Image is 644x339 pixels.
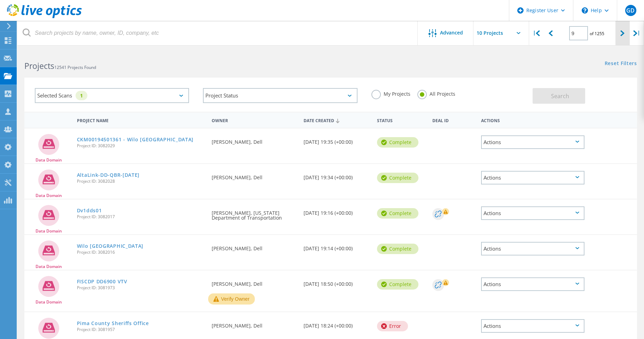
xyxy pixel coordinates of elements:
[300,312,374,335] div: [DATE] 18:24 (+00:00)
[377,208,418,219] div: Complete
[77,321,149,326] a: Pima County Sheriffs Office
[208,293,255,305] button: Verify Owner
[605,61,637,67] a: Reset Filters
[533,88,585,104] button: Search
[300,164,374,187] div: [DATE] 19:34 (+00:00)
[77,137,194,142] a: CKM00194501361 - Wilo [GEOGRAPHIC_DATA]
[77,286,205,290] span: Project ID: 3081973
[440,30,463,35] span: Advanced
[208,113,300,126] div: Owner
[374,113,429,126] div: Status
[300,235,374,258] div: [DATE] 19:14 (+00:00)
[300,199,374,222] div: [DATE] 19:16 (+00:00)
[481,171,584,184] div: Actions
[36,229,62,233] span: Data Domain
[203,88,357,103] div: Project Status
[77,144,205,148] span: Project ID: 3082029
[377,173,418,183] div: Complete
[24,60,54,71] b: Projects
[377,244,418,254] div: Complete
[377,321,408,331] div: Error
[481,242,584,255] div: Actions
[429,113,478,126] div: Deal Id
[36,300,62,304] span: Data Domain
[73,113,208,126] div: Project Name
[77,173,140,178] a: AltaLink-DD-QBR-[DATE]
[77,244,143,249] a: Wilo [GEOGRAPHIC_DATA]
[481,135,584,149] div: Actions
[36,265,62,269] span: Data Domain
[481,319,584,333] div: Actions
[417,90,455,96] label: All Projects
[300,113,374,127] div: Date Created
[7,15,82,19] a: Live Optics Dashboard
[36,158,62,162] span: Data Domain
[54,64,96,70] span: 12541 Projects Found
[478,113,588,126] div: Actions
[377,137,418,148] div: Complete
[300,128,374,151] div: [DATE] 19:35 (+00:00)
[77,279,127,284] a: FISCDP DD6900 VTV
[76,91,87,100] div: 1
[208,235,300,258] div: [PERSON_NAME], Dell
[208,270,300,293] div: [PERSON_NAME], Dell
[36,194,62,198] span: Data Domain
[590,31,604,37] span: of 1255
[371,90,410,96] label: My Projects
[481,206,584,220] div: Actions
[77,215,205,219] span: Project ID: 3082017
[208,312,300,335] div: [PERSON_NAME], Dell
[551,92,569,100] span: Search
[208,164,300,187] div: [PERSON_NAME], Dell
[582,7,588,14] svg: \n
[17,21,418,45] input: Search projects by name, owner, ID, company, etc
[35,88,189,103] div: Selected Scans
[77,250,205,254] span: Project ID: 3082016
[529,21,543,46] div: |
[77,208,102,213] a: Dv1dds01
[630,21,644,46] div: |
[377,279,418,290] div: Complete
[481,277,584,291] div: Actions
[77,179,205,183] span: Project ID: 3082028
[208,128,300,151] div: [PERSON_NAME], Dell
[77,328,205,332] span: Project ID: 3081957
[208,199,300,227] div: [PERSON_NAME], [US_STATE] Department of Transportation
[300,270,374,293] div: [DATE] 18:50 (+00:00)
[626,8,635,13] span: GD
